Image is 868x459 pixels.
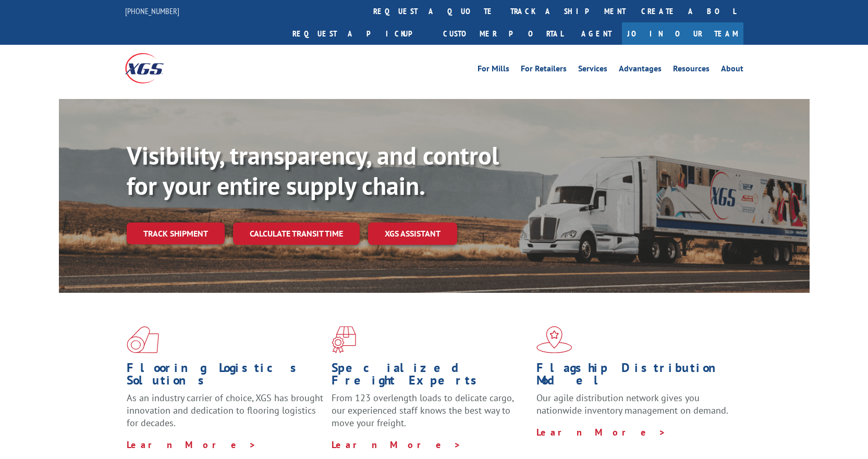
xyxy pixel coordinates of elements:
[578,65,607,76] a: Services
[127,392,323,429] span: As an industry carrier of choice, XGS has brought innovation and dedication to flooring logistics...
[332,439,461,451] a: Learn More >
[619,65,662,76] a: Advantages
[571,22,622,45] a: Agent
[127,439,256,451] a: Learn More >
[127,326,159,353] img: xgs-icon-total-supply-chain-intelligence-red
[721,65,743,76] a: About
[673,65,710,76] a: Resources
[478,65,509,76] a: For Mills
[127,139,499,202] b: Visibility, transparency, and control for your entire supply chain.
[332,392,529,438] p: From 123 overlength loads to delicate cargo, our experienced staff knows the best way to move you...
[332,362,529,392] h1: Specialized Freight Experts
[233,222,360,245] a: Calculate transit time
[332,326,356,353] img: xgs-icon-focused-on-flooring-red
[521,65,567,76] a: For Retailers
[622,22,743,45] a: Join Our Team
[368,222,457,245] a: XGS ASSISTANT
[536,426,666,438] a: Learn More >
[127,222,225,244] a: Track shipment
[536,362,733,392] h1: Flagship Distribution Model
[285,22,435,45] a: Request a pickup
[536,326,572,353] img: xgs-icon-flagship-distribution-model-red
[127,362,324,392] h1: Flooring Logistics Solutions
[536,392,728,416] span: Our agile distribution network gives you nationwide inventory management on demand.
[125,6,179,16] a: [PHONE_NUMBER]
[435,22,571,45] a: Customer Portal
